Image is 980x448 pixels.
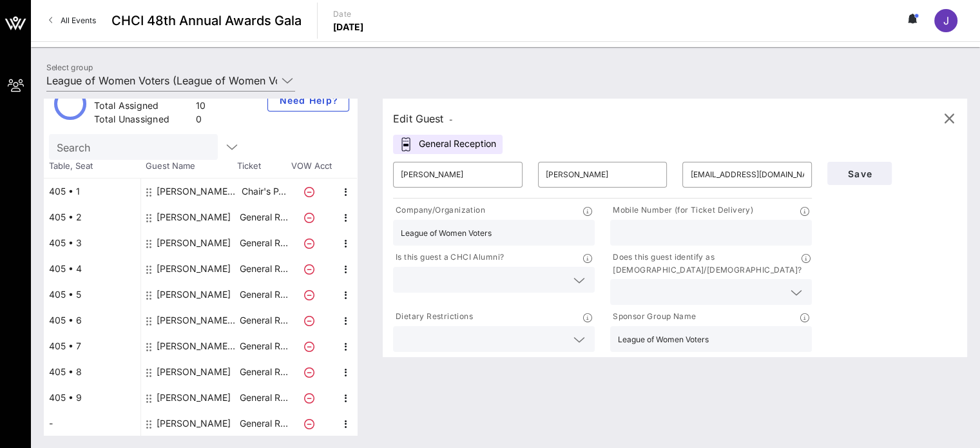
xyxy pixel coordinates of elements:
[237,160,289,173] span: Ticket
[111,11,302,30] span: CHCI 48th Annual Awards Gala
[41,10,104,31] a: All Events
[610,310,696,324] p: Sponsor Group Name
[238,230,289,256] p: General R…
[157,385,231,411] div: Morgan Murray
[393,310,473,324] p: Dietary Restrictions
[238,256,289,282] p: General R…
[44,333,140,359] div: 405 • 7
[157,256,231,282] div: Marcia Johnson
[157,179,238,204] div: Sarah Courtney Courtney
[393,251,504,264] p: Is this guest a CHCI Alumni?
[157,307,238,333] div: Jessica J Jones Capparell
[827,162,892,185] button: Save
[610,204,753,217] p: Mobile Number (for Ticket Delivery)
[278,95,338,106] span: Need Help?
[393,135,503,154] div: General Reception
[44,359,140,385] div: 405 • 8
[238,282,289,307] p: General R…
[267,88,349,112] button: Need Help?
[934,9,957,32] div: J
[94,99,191,115] div: Total Assigned
[238,204,289,230] p: General R…
[610,251,802,277] p: Does this guest identify as [DEMOGRAPHIC_DATA]/[DEMOGRAPHIC_DATA]?
[157,204,231,230] div: Luana Chaires
[238,385,289,411] p: General R…
[157,230,231,256] div: Dylan Sione
[238,411,289,436] p: General R…
[333,8,364,21] p: Date
[44,385,140,411] div: 405 • 9
[546,164,660,185] input: Last Name*
[44,204,140,230] div: 405 • 2
[393,110,453,128] div: Edit Guest
[157,359,231,385] div: Gabrielle Udelle
[943,14,949,27] span: J
[46,63,93,72] label: Select group
[44,230,140,256] div: 405 • 3
[333,21,364,34] p: [DATE]
[61,15,96,25] span: All Events
[238,179,289,204] p: Chair's P…
[238,333,289,359] p: General R…
[157,333,238,359] div: Laura Ostendorf Aequalis
[401,164,515,185] input: First Name*
[140,160,237,173] span: Guest Name
[196,99,206,115] div: 10
[289,160,334,173] span: VOW Acct
[44,307,140,333] div: 405 • 6
[196,113,206,129] div: 0
[238,359,289,385] p: General R…
[449,115,453,124] span: -
[393,204,485,217] p: Company/Organization
[44,411,140,436] div: -
[44,256,140,282] div: 405 • 4
[44,160,140,173] span: Table, Seat
[238,307,289,333] p: General R…
[838,168,881,179] span: Save
[690,164,804,185] input: Email*
[157,411,231,436] div: LaQuita Howard
[44,179,140,204] div: 405 • 1
[44,282,140,307] div: 405 • 5
[94,113,191,129] div: Total Unassigned
[157,282,231,307] div: Heather Kosolov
